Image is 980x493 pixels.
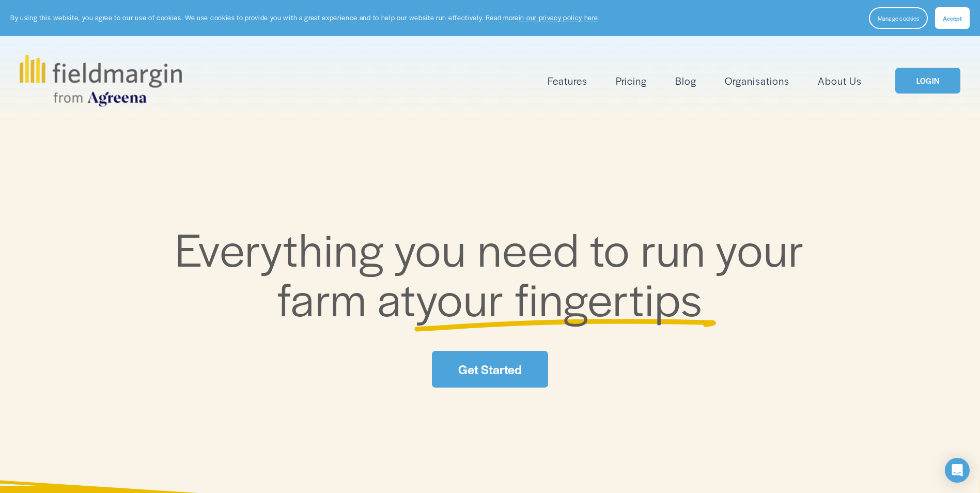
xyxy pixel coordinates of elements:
[432,351,548,388] a: Get Started
[869,7,928,29] button: Manage cookies
[945,458,970,483] div: Open Intercom Messenger
[416,265,703,330] span: your fingertips
[20,55,182,106] img: fieldmargin.com
[616,72,647,89] a: Pricing
[10,13,600,23] p: By using this website, you agree to our use of cookies. We use cookies to provide you with a grea...
[675,72,696,89] a: Blog
[548,72,587,89] a: folder dropdown
[519,13,598,22] a: in our privacy policy here
[935,7,970,29] button: Accept
[943,14,962,22] span: Accept
[175,215,815,330] span: Everything you need to run your farm at
[725,72,789,89] a: Organisations
[895,68,960,94] a: LOGIN
[548,73,587,88] span: Features
[818,72,862,89] a: About Us
[878,14,919,22] span: Manage cookies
